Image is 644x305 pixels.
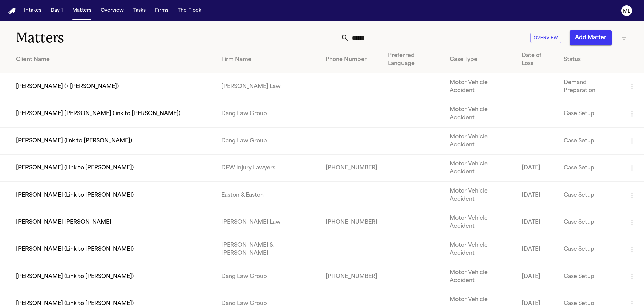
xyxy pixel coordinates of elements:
[516,155,558,182] td: [DATE]
[444,155,516,182] td: Motor Vehicle Accident
[152,5,171,17] button: Firms
[558,209,623,236] td: Case Setup
[8,8,16,14] img: Finch Logo
[326,56,377,64] div: Phone Number
[70,5,94,17] button: Matters
[221,56,315,64] div: Firm Name
[388,52,439,68] div: Preferred Language
[98,5,126,17] button: Overview
[444,100,516,128] td: Motor Vehicle Accident
[558,73,623,100] td: Demand Preparation
[16,56,211,64] div: Client Name
[558,100,623,128] td: Case Setup
[444,236,516,263] td: Motor Vehicle Accident
[175,5,204,17] button: The Flock
[216,100,320,128] td: Dang Law Group
[216,236,320,263] td: [PERSON_NAME] & [PERSON_NAME]
[21,5,44,17] button: Intakes
[516,209,558,236] td: [DATE]
[516,236,558,263] td: [DATE]
[16,29,194,46] h1: Matters
[216,155,320,182] td: DFW Injury Lawyers
[320,155,383,182] td: [PHONE_NUMBER]
[558,128,623,155] td: Case Setup
[558,182,623,209] td: Case Setup
[516,182,558,209] td: [DATE]
[216,73,320,100] td: [PERSON_NAME] Law
[450,56,511,64] div: Case Type
[444,128,516,155] td: Motor Vehicle Accident
[570,30,612,45] button: Add Matter
[216,209,320,236] td: [PERSON_NAME] Law
[130,5,148,17] button: Tasks
[444,73,516,100] td: Motor Vehicle Accident
[320,209,383,236] td: [PHONE_NUMBER]
[216,128,320,155] td: Dang Law Group
[558,236,623,263] td: Case Setup
[320,263,383,290] td: [PHONE_NUMBER]
[216,263,320,290] td: Dang Law Group
[530,33,561,43] button: Overview
[558,263,623,290] td: Case Setup
[216,182,320,209] td: Easton & Easton
[8,8,16,14] a: Home
[558,155,623,182] td: Case Setup
[48,5,66,17] button: Day 1
[444,209,516,236] td: Motor Vehicle Accident
[563,56,617,64] div: Status
[444,263,516,290] td: Motor Vehicle Accident
[522,52,553,68] div: Date of Loss
[516,263,558,290] td: [DATE]
[444,182,516,209] td: Motor Vehicle Accident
